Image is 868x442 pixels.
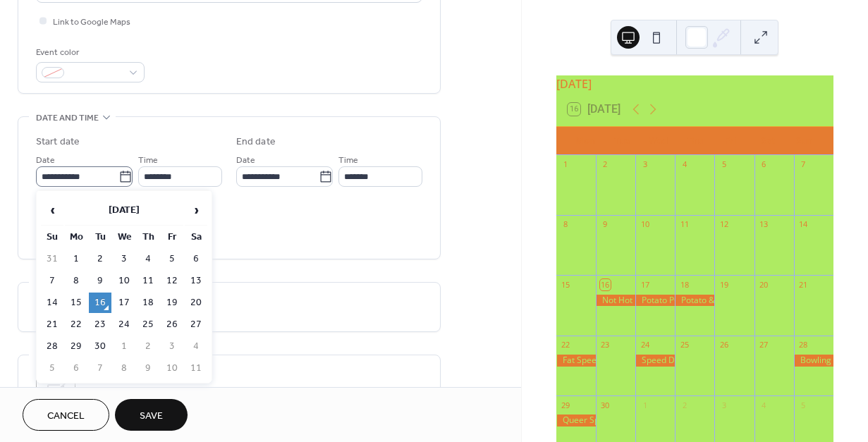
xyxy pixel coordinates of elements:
div: 4 [679,159,690,170]
td: 4 [137,249,159,269]
div: 14 [798,219,809,230]
div: Tue [604,127,640,155]
div: 5 [719,159,729,170]
div: 29 [561,400,571,410]
div: 25 [679,340,690,350]
td: 28 [41,336,63,357]
div: 24 [640,340,650,350]
div: 3 [719,400,729,410]
td: 5 [41,358,63,379]
div: End date [236,135,276,149]
div: 12 [719,219,729,230]
div: 5 [798,400,809,410]
td: 23 [89,314,111,335]
div: 19 [719,279,729,290]
td: 14 [41,293,63,313]
th: Mo [65,227,87,247]
td: 3 [161,336,183,357]
th: Th [137,227,159,247]
td: 20 [185,293,207,313]
div: Thu [676,127,713,155]
td: 7 [89,358,111,379]
div: Sat [750,127,786,155]
span: Time [138,153,158,168]
td: 6 [185,249,207,269]
div: 21 [798,279,809,290]
div: Not Hot [596,295,635,307]
td: 12 [161,271,183,291]
div: 15 [561,279,571,290]
button: Cancel [23,399,109,431]
div: 8 [561,219,571,230]
td: 19 [161,293,183,313]
td: 11 [185,358,207,379]
td: 25 [137,314,159,335]
td: 1 [65,249,87,269]
td: 26 [161,314,183,335]
div: 1 [561,159,571,170]
td: 2 [137,336,159,357]
div: Bowling For Potato Soup [794,355,833,367]
div: Fri [713,127,750,155]
td: 31 [41,249,63,269]
div: 17 [640,279,650,290]
div: 23 [600,340,611,350]
div: Sun [786,127,822,155]
div: Mon [568,127,604,155]
td: 15 [65,293,87,313]
th: [DATE] [65,195,183,226]
div: 22 [561,340,571,350]
span: Link to Google Maps [53,15,130,30]
span: › [185,196,207,224]
span: Date and time [36,111,99,125]
td: 10 [161,358,183,379]
div: 7 [798,159,809,170]
div: 16 [600,279,611,290]
td: 6 [65,358,87,379]
span: ‹ [42,196,63,224]
td: 18 [137,293,159,313]
div: Event color [36,45,142,60]
th: Sa [185,227,207,247]
td: 9 [137,358,159,379]
div: 13 [759,219,769,230]
span: Date [36,153,55,168]
span: Cancel [47,409,85,424]
div: Wed [640,127,677,155]
td: 29 [65,336,87,357]
div: 11 [679,219,690,230]
th: We [113,227,135,247]
td: 21 [41,314,63,335]
div: [DATE] [556,75,833,92]
div: 3 [640,159,650,170]
td: 30 [89,336,111,357]
td: 8 [113,358,135,379]
div: 2 [679,400,690,410]
td: 4 [185,336,207,357]
td: 3 [113,249,135,269]
div: Fat Speed Dating [556,355,596,367]
div: 30 [600,400,611,410]
td: 24 [113,314,135,335]
td: 16 [89,293,111,313]
td: 2 [89,249,111,269]
div: 28 [798,340,809,350]
div: 6 [759,159,769,170]
div: 10 [640,219,650,230]
div: 1 [640,400,650,410]
td: 10 [113,271,135,291]
div: 18 [679,279,690,290]
td: 13 [185,271,207,291]
div: Potato POTAHTO [635,295,675,307]
td: 27 [185,314,207,335]
span: Date [236,153,255,168]
button: Save [115,399,188,431]
div: 4 [759,400,769,410]
th: Su [41,227,63,247]
td: 17 [113,293,135,313]
div: Potato & Cookies Queer Mixer [675,295,714,307]
div: 26 [719,340,729,350]
div: 20 [759,279,769,290]
td: 11 [137,271,159,291]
